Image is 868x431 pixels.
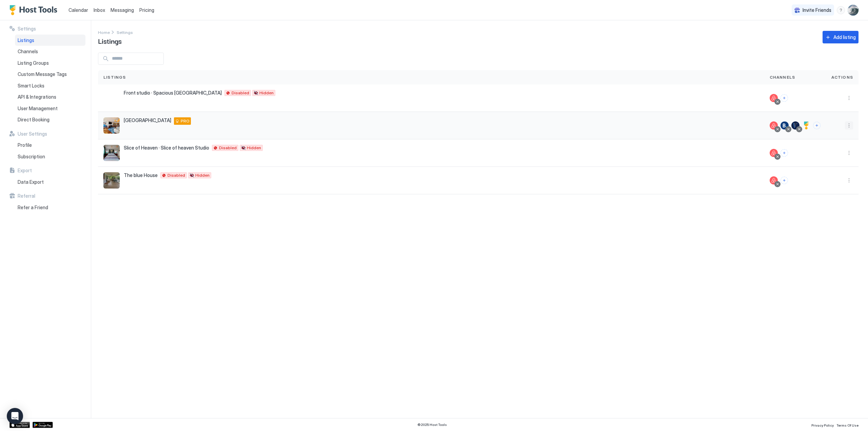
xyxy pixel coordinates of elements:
[831,74,853,80] span: Actions
[770,74,795,80] span: Channels
[18,168,32,174] span: Export
[9,422,30,428] a: App Store
[18,117,50,123] span: Direct Booking
[811,423,834,427] span: Privacy Policy
[836,423,859,427] span: Terms Of Use
[15,202,85,213] a: Refer a Friend
[98,28,110,36] a: Home
[833,34,856,41] div: Add listing
[845,121,853,130] div: menu
[15,151,85,162] a: Subscription
[845,149,853,157] button: More options
[18,193,35,199] span: Referral
[18,179,44,185] span: Data Export
[109,53,163,64] input: Input Field
[845,94,853,102] button: More options
[845,176,853,184] div: menu
[124,172,158,178] span: The blue House
[94,6,105,14] a: Inbox
[68,6,88,14] a: Calendar
[103,90,120,106] div: listing image
[781,94,788,102] button: Connect channels
[103,117,120,134] div: listing image
[111,7,134,13] span: Messaging
[845,176,853,184] button: More options
[98,30,110,35] span: Home
[117,28,133,36] a: Settings
[845,94,853,102] div: menu
[823,31,859,43] button: Add listing
[103,172,120,189] div: listing image
[18,71,67,77] span: Custom Message Tags
[117,30,133,35] span: Settings
[18,131,47,137] span: User Settings
[417,423,447,427] span: © 2025 Host Tools
[18,60,49,66] span: Listing Groups
[813,122,821,129] button: Connect channels
[781,177,788,184] button: Connect channels
[111,6,134,14] a: Messaging
[18,48,38,55] span: Channels
[103,145,120,161] div: listing image
[15,57,85,69] a: Listing Groups
[15,35,85,46] a: Listings
[15,114,85,125] a: Direct Booking
[181,118,190,124] span: PRO
[7,408,23,424] div: Open Intercom Messenger
[18,83,44,89] span: Smart Locks
[15,139,85,151] a: Profile
[837,6,845,14] div: menu
[15,103,85,114] a: User Management
[94,7,105,13] span: Inbox
[117,28,133,36] div: Breadcrumb
[18,204,48,211] span: Refer a Friend
[15,176,85,188] a: Data Export
[845,149,853,157] div: menu
[98,28,110,36] div: Breadcrumb
[845,121,853,130] button: More options
[139,7,154,13] span: Pricing
[9,5,60,15] a: Host Tools Logo
[18,154,45,160] span: Subscription
[15,80,85,92] a: Smart Locks
[18,26,36,32] span: Settings
[15,46,85,57] a: Channels
[18,142,32,148] span: Profile
[18,105,58,112] span: User Management
[15,91,85,103] a: API & Integrations
[33,422,53,428] a: Google Play Store
[836,421,859,428] a: Terms Of Use
[15,68,85,80] a: Custom Message Tags
[68,7,88,13] span: Calendar
[18,37,34,43] span: Listings
[811,421,834,428] a: Privacy Policy
[124,117,171,123] span: [GEOGRAPHIC_DATA]
[848,5,859,16] div: User profile
[124,145,209,151] span: Slice of Heaven · Slice of heaven Studio
[781,149,788,157] button: Connect channels
[98,36,122,46] span: Listings
[18,94,56,100] span: API & Integrations
[124,90,222,96] span: Front studio · Spacious [GEOGRAPHIC_DATA]
[103,74,126,80] span: Listings
[803,7,831,13] span: Invite Friends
